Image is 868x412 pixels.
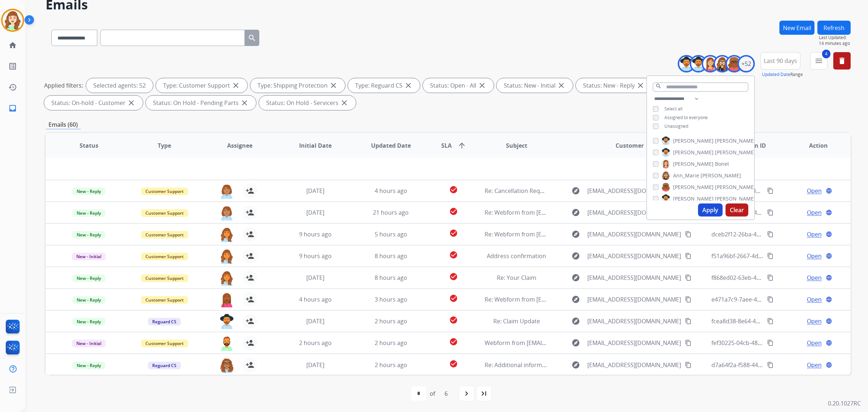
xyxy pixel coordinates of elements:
mat-icon: language [826,362,832,368]
span: New - Reply [72,209,105,217]
img: agent-avatar [220,270,234,286]
span: [EMAIL_ADDRESS][DOMAIN_NAME] [587,361,681,369]
mat-icon: content_copy [767,296,774,303]
span: Re: Your Claim [497,274,536,282]
span: [DATE] [306,187,324,195]
mat-icon: explore [571,339,580,347]
mat-icon: language [826,188,832,194]
span: 8 hours ago [375,274,407,282]
mat-icon: content_copy [767,274,774,281]
img: agent-avatar [220,205,234,220]
span: Ann_Marie [673,172,699,179]
img: agent-avatar [220,292,234,307]
span: [EMAIL_ADDRESS][DOMAIN_NAME] [587,208,681,217]
mat-icon: check_circle [449,272,458,281]
span: d7a64f2a-f588-44f2-9b05-571cbe27dec1 [711,361,819,369]
span: 5 hours ago [375,230,407,238]
span: [EMAIL_ADDRESS][DOMAIN_NAME] [587,273,681,282]
span: Customer [616,141,644,150]
mat-icon: inbox [8,104,17,113]
span: New - Reply [72,274,105,282]
span: 8 hours ago [375,252,407,260]
mat-icon: explore [571,230,580,239]
mat-icon: person_add [246,186,254,195]
mat-icon: close [478,81,486,90]
mat-icon: explore [571,361,580,369]
mat-icon: arrow_upward [458,141,466,150]
span: Customer Support [141,253,188,260]
span: fcea8d38-8e64-42d0-b762-2f5f43405e89 [711,317,819,325]
span: f51a96bf-2667-4d98-8e5a-fcaafb3c4250 [711,252,817,260]
span: dceb2f12-26ba-4672-a4a9-5b4610e27f0f [711,230,820,238]
span: 14 minutes ago [819,41,851,46]
span: Open [807,252,822,260]
img: agent-avatar [220,336,234,351]
span: Re: Claim Update [493,317,540,325]
mat-icon: content_copy [767,253,774,259]
span: Customer Support [141,188,188,195]
mat-icon: person_add [246,230,254,239]
mat-icon: close [240,98,249,107]
span: Range [762,71,803,77]
mat-icon: close [404,81,413,90]
img: agent-avatar [220,227,234,242]
span: Unassigned [664,123,688,129]
span: 9 hours ago [299,230,332,238]
mat-icon: check_circle [449,185,458,194]
span: [EMAIL_ADDRESS][DOMAIN_NAME] [587,339,681,347]
img: agent-avatar [220,314,234,329]
span: Reguard CS [148,362,181,369]
mat-icon: close [557,81,566,90]
span: 21 hours ago [373,209,409,216]
span: Open [807,208,822,217]
span: Subject [506,141,527,150]
mat-icon: content_copy [685,340,692,346]
div: Type: Shipping Protection [250,78,345,93]
mat-icon: check_circle [449,207,458,216]
mat-icon: explore [571,252,580,260]
span: New - Reply [72,188,105,195]
span: Reguard CS [148,318,181,325]
span: fef30225-04cb-48d8-9d44-96fe6d2c9211 [711,339,819,347]
span: [EMAIL_ADDRESS][DOMAIN_NAME] [587,252,681,260]
mat-icon: content_copy [685,274,692,281]
button: 4 [810,52,827,70]
p: 0.20.1027RC [828,399,861,408]
span: [EMAIL_ADDRESS][DOMAIN_NAME] [587,295,681,304]
div: Status: On-hold - Customer [44,96,143,110]
div: Status: New - Reply [576,78,652,93]
span: Updated Date [371,141,411,150]
span: [EMAIL_ADDRESS][DOMAIN_NAME] [587,317,681,325]
span: Customer Support [141,274,188,282]
span: [DATE] [306,361,324,369]
mat-icon: explore [571,186,580,195]
mat-icon: check_circle [449,337,458,346]
mat-icon: content_copy [685,362,692,368]
span: Open [807,295,822,304]
span: Assigned to everyone [664,114,708,121]
mat-icon: close [231,81,240,90]
img: agent-avatar [220,249,234,264]
div: Status: On Hold - Pending Parts [146,96,256,110]
mat-icon: person_add [246,295,254,304]
div: of [430,389,435,398]
mat-icon: person_add [246,273,254,282]
mat-icon: check_circle [449,316,458,324]
mat-icon: home [8,41,17,50]
button: Updated Date [762,72,790,77]
span: New - Initial [72,253,106,260]
div: Type: Customer Support [156,78,247,93]
div: Status: New - Initial [497,78,573,93]
mat-icon: person_add [246,317,254,325]
mat-icon: close [127,98,136,107]
div: +52 [737,55,755,72]
span: 2 hours ago [375,361,407,369]
mat-icon: language [826,209,832,216]
span: [PERSON_NAME] [715,137,756,144]
mat-icon: content_copy [685,296,692,303]
button: Apply [698,203,723,216]
span: Type [158,141,171,150]
span: Re: Additional information [485,361,556,369]
span: [PERSON_NAME] [673,184,714,191]
mat-icon: language [826,296,832,303]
